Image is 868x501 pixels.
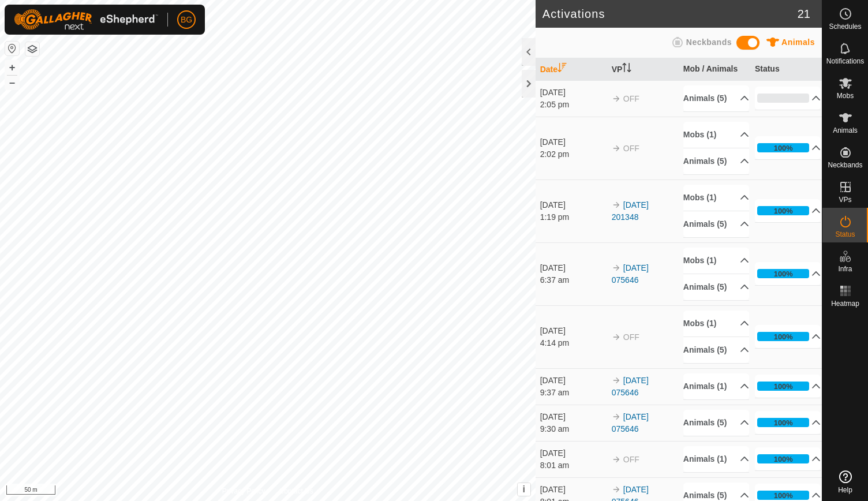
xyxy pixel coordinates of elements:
[540,423,606,435] div: 9:30 am
[828,162,862,169] span: Neckbands
[622,65,631,74] p-sorticon: Activate to sort
[838,266,852,272] span: Infra
[540,199,606,211] div: [DATE]
[774,381,793,392] div: 100%
[839,196,851,203] span: VPs
[540,411,606,423] div: [DATE]
[833,127,858,134] span: Animals
[612,376,621,385] img: arrow
[826,58,864,65] span: Notifications
[683,337,749,363] p-accordion-header: Animals (5)
[540,325,606,337] div: [DATE]
[623,332,639,342] span: OFF
[755,447,821,470] p-accordion-header: 100%
[25,42,39,56] button: Map Layers
[774,331,793,342] div: 100%
[683,185,749,211] p-accordion-header: Mobs (1)
[540,459,606,472] div: 8:01 am
[755,87,821,110] p-accordion-header: 0%
[540,211,606,223] div: 1:19 pm
[279,486,313,496] a: Contact Us
[540,148,606,160] div: 2:02 pm
[540,387,606,399] div: 9:37 am
[757,206,809,215] div: 100%
[822,466,868,498] a: Help
[522,484,525,494] span: i
[683,373,749,399] p-accordion-header: Animals (1)
[774,490,793,501] div: 100%
[607,58,679,81] th: VP
[540,274,606,286] div: 6:37 am
[755,262,821,285] p-accordion-header: 100%
[540,136,606,148] div: [DATE]
[757,143,809,152] div: 100%
[757,491,809,500] div: 100%
[683,446,749,472] p-accordion-header: Animals (1)
[774,205,793,216] div: 100%
[679,58,750,81] th: Mob / Animals
[612,376,649,397] a: [DATE] 075646
[623,144,639,153] span: OFF
[612,144,621,153] img: arrow
[612,412,621,421] img: arrow
[757,382,809,391] div: 100%
[540,447,606,459] div: [DATE]
[14,9,158,30] img: Gallagher Logo
[757,418,809,427] div: 100%
[623,455,639,464] span: OFF
[612,263,621,272] img: arrow
[774,143,793,154] div: 100%
[755,325,821,348] p-accordion-header: 100%
[774,454,793,465] div: 100%
[612,200,621,210] img: arrow
[612,485,621,494] img: arrow
[558,65,567,74] p-sorticon: Activate to sort
[683,248,749,274] p-accordion-header: Mobs (1)
[781,38,815,47] span: Animals
[755,375,821,398] p-accordion-header: 100%
[540,262,606,274] div: [DATE]
[5,76,19,89] button: –
[835,231,855,238] span: Status
[612,412,649,433] a: [DATE] 075646
[683,122,749,148] p-accordion-header: Mobs (1)
[518,483,530,496] button: i
[755,199,821,222] p-accordion-header: 100%
[540,484,606,496] div: [DATE]
[612,332,621,342] img: arrow
[612,200,649,222] a: [DATE] 201348
[542,7,798,21] h2: Activations
[831,300,859,307] span: Heatmap
[181,14,192,26] span: BG
[683,211,749,237] p-accordion-header: Animals (5)
[837,92,854,99] span: Mobs
[683,410,749,436] p-accordion-header: Animals (5)
[838,487,852,493] span: Help
[686,38,732,47] span: Neckbands
[750,58,822,81] th: Status
[798,5,810,23] span: 21
[757,332,809,341] div: 100%
[755,136,821,159] p-accordion-header: 100%
[540,375,606,387] div: [DATE]
[540,337,606,349] div: 4:14 pm
[612,263,649,285] a: [DATE] 075646
[757,454,809,463] div: 100%
[683,85,749,111] p-accordion-header: Animals (5)
[683,148,749,174] p-accordion-header: Animals (5)
[536,58,607,81] th: Date
[623,94,639,103] span: OFF
[774,417,793,428] div: 100%
[612,94,621,103] img: arrow
[757,94,809,103] div: 0%
[540,99,606,111] div: 2:05 pm
[612,455,621,464] img: arrow
[774,268,793,279] div: 100%
[683,274,749,300] p-accordion-header: Animals (5)
[683,311,749,337] p-accordion-header: Mobs (1)
[755,411,821,434] p-accordion-header: 100%
[5,61,19,74] button: +
[222,486,265,496] a: Privacy Policy
[757,269,809,278] div: 100%
[5,42,19,55] button: Reset Map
